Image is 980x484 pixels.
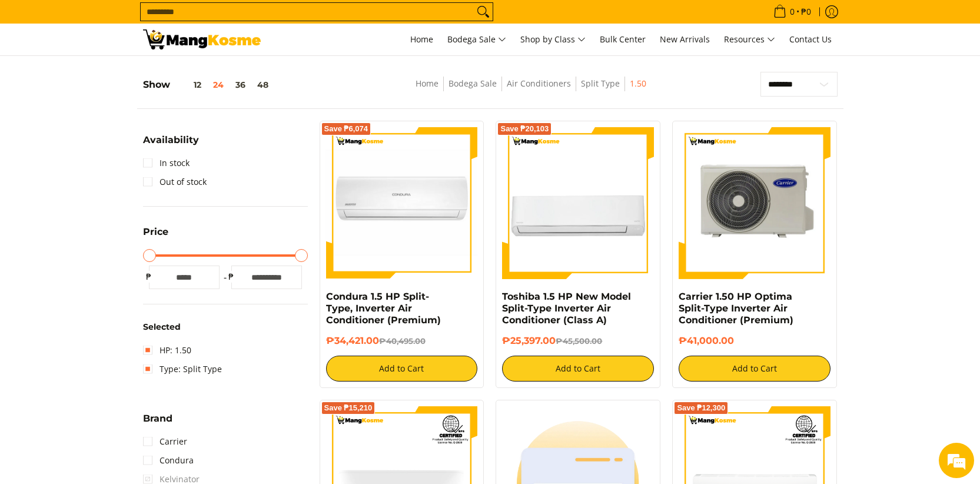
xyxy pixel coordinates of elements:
[143,414,172,432] summary: Open
[324,405,373,412] span: Save ₱15,210
[143,154,190,173] a: In stock
[379,336,426,346] del: ₱40,495.00
[143,227,168,246] summary: Open
[679,291,793,326] a: Carrier 1.50 HP Optima Split-Type Inverter Air Conditioner (Premium)
[230,80,251,89] button: 36
[600,34,646,45] span: Bulk Center
[143,29,261,49] img: Bodega Sale Aircon l Mang Kosme: Home Appliances Warehouse Sale Split Type 1.50
[799,8,813,16] span: ₱0
[502,291,631,326] a: Toshiba 1.5 HP New Model Split-Type Inverter Air Conditioner (Class A)
[770,5,815,18] span: •
[143,360,222,379] a: Type: Split Type
[143,341,191,360] a: HP: 1.50
[225,271,237,283] span: ₱
[581,78,620,89] a: Split Type
[143,322,308,333] h6: Selected
[783,24,838,55] a: Contact Us
[718,24,781,55] a: Resources
[594,24,652,55] a: Bulk Center
[143,227,168,237] span: Price
[324,125,368,132] span: Save ₱6,074
[143,135,199,145] span: Availability
[660,34,710,45] span: New Arrivals
[326,335,478,347] h6: ₱34,421.00
[170,80,207,89] button: 12
[724,32,775,47] span: Resources
[556,336,602,346] del: ₱45,500.00
[677,405,725,412] span: Save ₱12,300
[449,78,497,89] a: Bodega Sale
[143,432,187,451] a: Carrier
[410,34,433,45] span: Home
[326,356,478,382] button: Add to Cart
[630,77,646,91] span: 1.50
[502,335,654,347] h6: ₱25,397.00
[514,24,592,55] a: Shop by Class
[207,80,230,89] button: 24
[502,356,654,382] button: Add to Cart
[679,356,830,382] button: Add to Cart
[143,173,207,191] a: Out of stock
[326,127,478,279] img: condura-split-type-inverter-air-conditioner-class-b-full-view-mang-kosme
[143,79,274,91] h5: Show
[788,8,796,16] span: 0
[340,77,722,103] nav: Breadcrumbs
[251,80,274,89] button: 48
[502,127,654,279] img: Toshiba 1.5 HP New Model Split-Type Inverter Air Conditioner (Class A)
[507,78,571,89] a: Air Conditioners
[474,3,493,21] button: Search
[143,414,172,423] span: Brand
[326,291,441,326] a: Condura 1.5 HP Split-Type, Inverter Air Conditioner (Premium)
[404,24,439,55] a: Home
[789,34,832,45] span: Contact Us
[273,24,838,55] nav: Main Menu
[416,78,438,89] a: Home
[143,271,155,283] span: ₱
[441,24,512,55] a: Bodega Sale
[679,127,830,279] img: Carrier 1.50 HP Optima Split-Type Inverter Air Conditioner (Premium) - 0
[500,125,549,132] span: Save ₱20,103
[654,24,716,55] a: New Arrivals
[447,32,506,47] span: Bodega Sale
[143,135,199,154] summary: Open
[520,32,586,47] span: Shop by Class
[679,335,830,347] h6: ₱41,000.00
[143,451,194,470] a: Condura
